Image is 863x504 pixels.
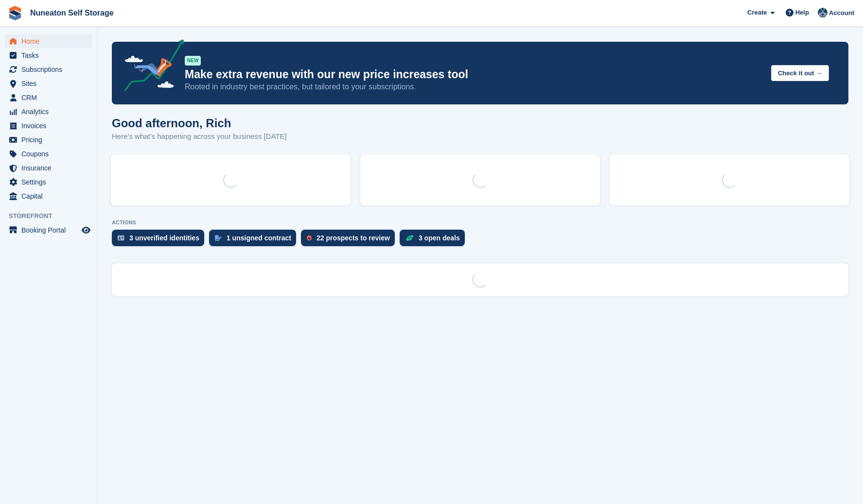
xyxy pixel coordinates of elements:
span: Subscriptions [21,63,80,76]
a: menu [5,77,92,90]
p: Here's what's happening across your business [DATE] [112,131,287,142]
a: menu [5,105,92,118]
img: Rich Palmer [818,8,828,17]
div: 1 unsigned contract [227,234,291,242]
span: Coupons [21,147,80,161]
img: price-adjustments-announcement-icon-8257ccfd72463d97f412b2fc003d46551f7dbcb40ab6d574587a9cd5c0d94... [116,39,184,95]
a: 3 open deals [400,230,470,251]
a: Nuneaton Self Storage [26,5,118,21]
span: Create [747,8,767,17]
a: menu [5,34,92,48]
a: menu [5,189,92,203]
span: Invoices [21,119,80,133]
span: Capital [21,189,80,203]
p: Make extra revenue with our new price increases tool [185,67,763,82]
a: menu [5,223,92,237]
span: Settings [21,175,80,189]
p: ACTIONS [112,219,848,226]
a: menu [5,133,92,147]
a: 22 prospects to review [301,230,400,251]
a: menu [5,147,92,161]
div: 3 open deals [419,234,460,242]
button: Check it out → [771,65,829,81]
a: 3 unverified identities [112,230,209,251]
a: 1 unsigned contract [209,230,301,251]
a: menu [5,161,92,175]
a: menu [5,63,92,76]
a: menu [5,49,92,62]
p: Rooted in industry best practices, but tailored to your subscriptions. [185,82,763,92]
span: Account [829,8,854,18]
img: verify_identity-adf6edd0f0f0b5bbfe63781bf79b02c33cf7c696d77639b501bdc392416b5a36.svg [118,235,124,241]
div: NEW [185,56,201,66]
a: Preview store [80,224,92,236]
span: Help [795,8,809,17]
h1: Good afternoon, Rich [112,117,287,130]
span: Analytics [21,105,80,118]
span: CRM [21,91,80,104]
span: Insurance [21,161,80,175]
img: deal-1b604bf984904fb50ccaf53a9ad4b4a5d6e5aea283cecdc64d6e3604feb123c2.svg [405,235,414,241]
span: Booking Portal [21,223,80,237]
div: 22 prospects to review [317,234,390,242]
img: contract_signature_icon-13c848040528278c33f63329250d36e43548de30e8caae1d1a13099fd9432cc5.svg [215,235,222,241]
img: prospect-51fa495bee0391a8d652442698ab0144808aea92771e9ea1ae160a38d050c398.svg [307,235,312,241]
a: menu [5,119,92,133]
span: Sites [21,77,80,90]
span: Pricing [21,133,80,147]
a: menu [5,175,92,189]
img: stora-icon-8386f47178a22dfd0bd8f6a31ec36ba5ce8667c1dd55bd0f319d3a0aa187defe.svg [8,6,22,20]
span: Tasks [21,49,80,62]
span: Storefront [9,211,97,221]
div: 3 unverified identities [129,234,199,242]
a: menu [5,91,92,104]
span: Home [21,34,80,48]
